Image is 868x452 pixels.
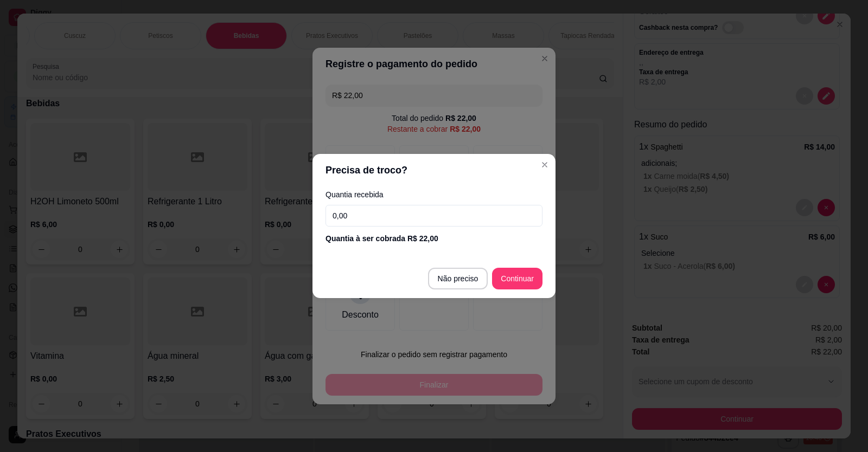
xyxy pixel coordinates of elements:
[492,268,542,289] button: Continuar
[536,156,553,173] button: Close
[428,268,488,289] button: Não preciso
[325,191,542,198] label: Quantia recebida
[325,233,542,244] div: Quantia à ser cobrada R$ 22,00
[312,154,556,186] header: Precisa de troco?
